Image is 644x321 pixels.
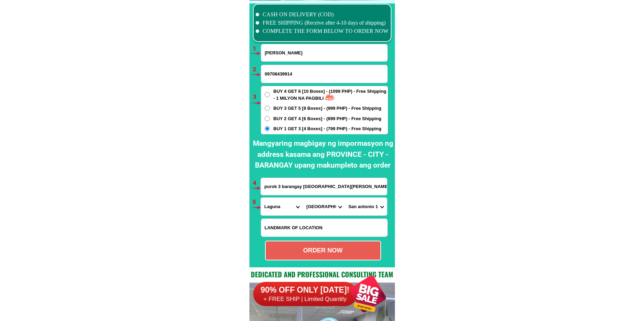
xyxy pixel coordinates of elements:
[261,44,387,61] input: Input full_name
[273,125,381,132] span: BUY 1 GET 3 [4 Boxes] - (799 PHP) - Free Shipping
[256,19,389,27] li: FREE SHIPPING (Receive after 4-10 days of shipping)
[253,44,261,53] h6: 1
[261,65,387,83] input: Input phone_number
[265,116,270,121] input: BUY 2 GET 4 [6 Boxes] - (899 PHP) - Free Shipping
[345,198,387,215] select: Select commune
[253,285,357,295] h6: 90% OFF ONLY [DATE]!
[253,65,261,74] h6: 2
[251,138,395,171] h2: Mangyaring magbigay ng impormasyon ng address kasama ang PROVINCE - CITY - BARANGAY upang makumpl...
[273,105,381,112] span: BUY 3 GET 5 [8 Boxes] - (999 PHP) - Free Shipping
[261,219,387,237] input: Input LANDMARKOFLOCATION
[249,269,395,279] h2: Dedicated and professional consulting team
[253,198,261,207] h6: 5
[253,179,261,188] h6: 4
[261,198,303,215] select: Select province
[265,106,270,111] input: BUY 3 GET 5 [8 Boxes] - (999 PHP) - Free Shipping
[253,295,357,303] h6: + FREE SHIP | Limited Quantily
[266,246,380,255] div: ORDER NOW
[273,115,381,122] span: BUY 2 GET 4 [6 Boxes] - (899 PHP) - Free Shipping
[256,10,389,19] li: CASH ON DELIVERY (COD)
[256,27,389,35] li: COMPLETE THE FORM BELOW TO ORDER NOW
[265,126,270,131] input: BUY 1 GET 3 [4 Boxes] - (799 PHP) - Free Shipping
[273,88,388,101] span: BUY 4 GET 6 [10 Boxes] - (1099 PHP) - Free Shipping - 1 MILYON NA PAGBILI
[265,92,270,97] input: BUY 4 GET 6 [10 Boxes] - (1099 PHP) - Free Shipping - 1 MILYON NA PAGBILI
[261,178,387,195] input: Input address
[253,92,261,101] h6: 3
[303,198,345,215] select: Select district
